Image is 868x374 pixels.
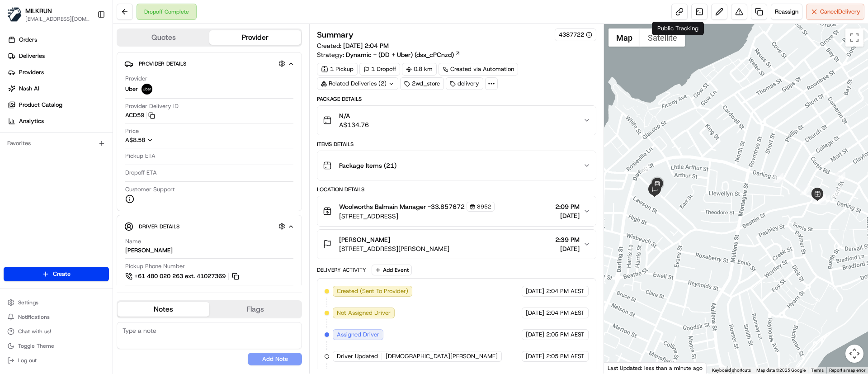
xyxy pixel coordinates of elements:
button: Reassign [771,4,802,20]
div: Created via Automation [439,63,518,76]
button: [PERSON_NAME][STREET_ADDRESS][PERSON_NAME]2:39 PM[DATE] [317,230,595,259]
span: MILKRUN [25,6,52,15]
span: 2:09 PM [555,202,580,211]
span: [DATE] [526,331,544,339]
span: Not Assigned Driver [337,309,391,317]
span: 2:05 PM AEST [546,352,585,360]
div: Location Details [317,186,596,193]
span: N/A [339,111,369,120]
div: Strategy: [317,50,461,59]
div: Related Deliveries (2) [317,77,398,90]
button: Keyboard shortcuts [712,367,751,374]
div: 0.8 km [402,63,437,76]
span: A$134.76 [339,120,369,129]
a: Analytics [4,114,113,128]
div: Favorites [4,136,109,151]
span: [STREET_ADDRESS] [339,212,495,221]
button: [EMAIL_ADDRESS][DOMAIN_NAME] [25,15,90,23]
span: Dynamic - (DD + Uber) (dss_cPCnzd) [346,50,454,59]
span: Provider Details [139,60,186,67]
span: 2:39 PM [555,235,580,244]
button: Woolworths Balmain Manager -33.8576728952[STREET_ADDRESS]2:09 PM[DATE] [317,196,595,226]
span: Uber [125,85,138,93]
button: N/AA$134.76 [317,106,595,135]
a: Report a map error [829,368,865,373]
a: Deliveries [4,49,113,63]
h3: Summary [317,31,354,39]
span: Pickup Phone Number [125,262,185,270]
button: Show street map [609,28,640,47]
div: 3 [820,195,830,205]
button: Create [4,267,109,281]
span: Woolworths Balmain Manager -33.857672 [339,202,465,211]
div: 2wd_store [400,77,444,90]
span: Pickup ETA [125,152,156,160]
button: Provider Details [124,56,294,71]
button: Quotes [118,30,209,45]
span: Cancel Delivery [820,8,860,16]
button: ACD59 [125,111,155,119]
button: 4387722 [559,31,592,39]
div: Public Tracking [652,22,704,35]
span: Reassign [775,8,798,16]
img: Google [606,362,636,374]
span: Product Catalog [19,101,62,109]
span: Driver Updated [337,352,378,360]
span: Provider [125,75,147,83]
button: Notes [118,302,209,317]
div: 12 [640,163,650,173]
div: Package Details [317,95,596,103]
span: [DEMOGRAPHIC_DATA][PERSON_NAME] [386,352,498,360]
a: Dynamic - (DD + Uber) (dss_cPCnzd) [346,50,461,59]
button: Map camera controls [845,345,863,363]
button: CancelDelivery [806,4,864,20]
span: A$8.58 [125,136,145,144]
span: Providers [19,68,44,76]
span: Deliveries [19,52,45,60]
span: [DATE] [526,287,544,295]
span: [STREET_ADDRESS][PERSON_NAME] [339,244,449,253]
div: Delivery Activity [317,266,366,274]
div: 10 [835,172,845,182]
span: Name [125,237,141,246]
img: uber-new-logo.jpeg [142,84,152,95]
div: [PERSON_NAME] [125,246,173,255]
button: Settings [4,296,109,309]
img: MILKRUN [7,7,22,22]
button: Log out [4,354,109,367]
span: [DATE] 2:04 PM [343,42,389,50]
button: Add Event [372,265,412,275]
span: Toggle Theme [18,342,54,350]
a: Nash AI [4,81,113,96]
div: 6 [816,194,826,204]
span: [PERSON_NAME] [339,235,390,244]
span: 8952 [477,203,491,210]
div: 7 [812,194,822,204]
span: Driver Details [139,223,179,230]
button: Notifications [4,311,109,323]
span: Customer Support [125,185,175,194]
button: Toggle Theme [4,340,109,352]
span: Price [125,127,139,135]
span: Created: [317,41,389,50]
span: Analytics [19,117,44,125]
a: Orders [4,33,113,47]
div: 8 [813,194,823,204]
button: Provider [209,30,301,45]
span: Chat with us! [18,328,51,335]
span: Log out [18,357,37,364]
span: [DATE] [526,352,544,360]
button: Flags [209,302,301,317]
span: Notifications [18,313,50,321]
span: Dropoff ETA [125,169,157,177]
span: 2:04 PM AEST [546,309,585,317]
div: Items Details [317,141,596,148]
button: Package Items (21) [317,151,595,180]
div: 5 [831,188,841,198]
span: Assigned Driver [337,331,379,339]
span: Provider Delivery ID [125,102,179,110]
span: Map data ©2025 Google [756,368,806,373]
div: 1 Dropoff [359,63,400,76]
